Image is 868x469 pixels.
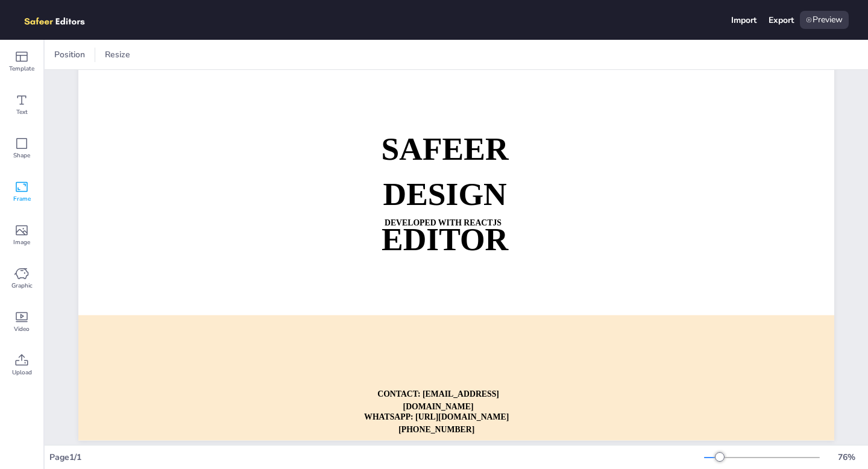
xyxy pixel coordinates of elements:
span: Template [9,64,34,74]
span: Image [13,238,30,247]
img: logo.png [19,11,102,29]
div: Preview [800,11,849,29]
strong: CONTACT: [EMAIL_ADDRESS][DOMAIN_NAME] [377,389,499,411]
div: Import [731,14,756,26]
span: Text [16,107,28,117]
strong: WHATSAPP: [URL][DOMAIN_NAME][PHONE_NUMBER] [364,412,509,434]
span: Resize [102,49,133,60]
span: Graphic [11,281,33,291]
strong: SAFEER [382,131,509,167]
span: Shape [13,151,30,160]
span: Position [52,49,87,60]
div: Export [769,14,794,26]
div: Page 1 / 1 [49,452,704,463]
span: Frame [13,194,31,204]
div: 76 % [832,452,861,463]
span: Video [14,324,30,334]
strong: DEVELOPED WITH REACTJS [385,218,502,227]
strong: DESIGN EDITOR [382,177,508,257]
span: Upload [12,368,32,377]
